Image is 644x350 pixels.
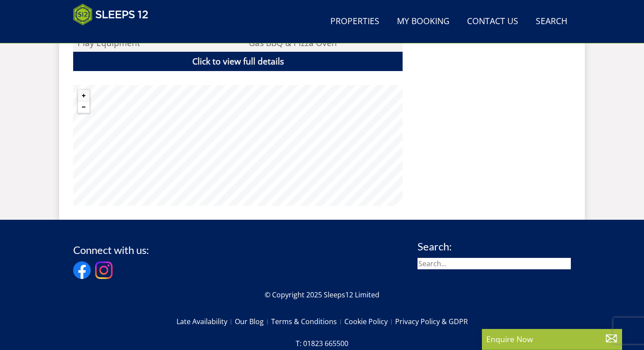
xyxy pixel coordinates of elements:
[393,12,453,32] a: My Booking
[73,261,91,279] img: Facebook
[69,31,161,38] iframe: Customer reviews powered by Trustpilot
[486,333,618,345] p: Enquire Now
[418,241,571,252] h3: Search:
[73,85,403,206] canvas: Map
[271,314,344,329] a: Terms & Conditions
[73,4,149,25] img: Sleeps 12
[464,12,522,32] a: Contact Us
[395,314,468,329] a: Privacy Policy & GDPR
[344,314,395,329] a: Cookie Policy
[418,258,571,269] input: Search...
[73,244,149,256] h3: Connect with us:
[73,52,403,71] a: Click to view full details
[327,12,383,32] a: Properties
[177,314,235,329] a: Late Availability
[73,289,571,300] p: © Copyright 2025 Sleeps12 Limited
[95,261,113,279] img: Instagram
[532,12,571,32] a: Search
[235,314,271,329] a: Our Blog
[78,101,89,113] button: Zoom out
[78,90,89,101] button: Zoom in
